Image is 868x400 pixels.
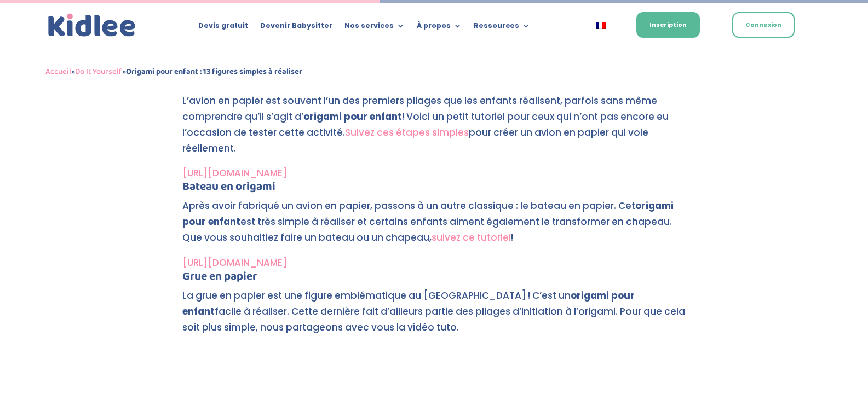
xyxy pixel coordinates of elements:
a: Devenir Babysitter [260,22,332,34]
a: Connexion [732,12,795,38]
a: Nos services [344,22,405,34]
p: Après avoir fabriqué un avion en papier, passons à un autre classique : le bateau en papier. Cet ... [182,198,686,255]
a: Inscription [636,12,700,38]
a: suivez ce tutoriel [432,231,511,244]
p: La grue en papier est une figure emblématique au [GEOGRAPHIC_DATA] ! C’est un facile à réaliser. ... [182,288,686,345]
strong: origami pour enfant [182,289,635,318]
a: Ressources [474,22,530,34]
a: Suivez ces étapes simples [345,126,469,139]
img: Français [596,22,606,29]
h4: Grue en papier [182,271,686,288]
a: Kidlee Logo [45,11,139,40]
p: L’avion en papier est souvent l’un des premiers pliages que les enfants réalisent, parfois sans m... [182,93,686,166]
strong: origami pour enfant [303,110,402,123]
strong: Origami pour enfant : 13 figures simples à réaliser [126,65,302,78]
a: Accueil [45,65,71,78]
a: [URL][DOMAIN_NAME] [182,166,287,179]
span: » » [45,65,302,78]
img: logo_kidlee_bleu [45,11,139,40]
a: À propos [417,22,462,34]
a: Devis gratuit [198,22,248,34]
h4: Bateau en origami [182,181,686,198]
a: [URL][DOMAIN_NAME] [182,256,287,269]
a: Do It Yourself [75,65,122,78]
